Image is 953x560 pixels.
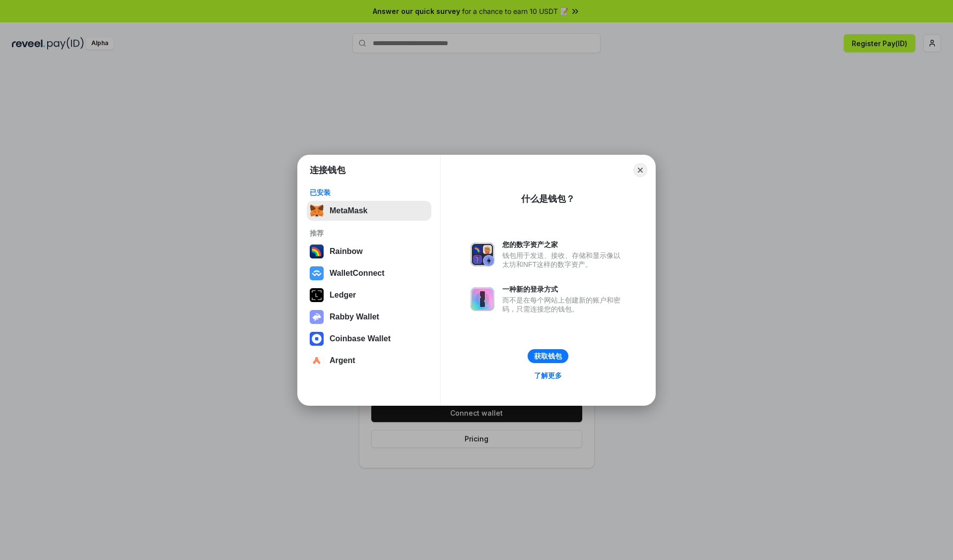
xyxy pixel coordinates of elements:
[330,334,391,343] div: Coinbase Wallet
[310,288,324,302] img: svg+xml,%3Csvg%20xmlns%3D%22http%3A%2F%2Fwww.w3.org%2F2000%2Fsvg%22%20width%3D%2228%22%20height%3...
[307,351,431,371] button: Argent
[330,291,356,300] div: Ledger
[502,251,625,269] div: 钱包用于发送、接收、存储和显示像以太坊和NFT这样的数字资产。
[471,287,494,311] img: svg+xml,%3Csvg%20xmlns%3D%22http%3A%2F%2Fwww.w3.org%2F2000%2Fsvg%22%20fill%3D%22none%22%20viewBox...
[330,269,385,278] div: WalletConnect
[330,312,379,321] div: Rabby Wallet
[521,193,575,205] div: 什么是钱包？
[310,204,324,218] img: svg+xml,%3Csvg%20fill%3D%22none%22%20height%3D%2233%22%20viewBox%3D%220%200%2035%2033%22%20width%...
[330,206,367,215] div: MetaMask
[330,247,363,256] div: Rainbow
[310,245,324,258] img: svg+xml,%3Csvg%20width%3D%22120%22%20height%3D%22120%22%20viewBox%3D%220%200%20120%20120%22%20fil...
[528,369,568,382] a: 了解更多
[307,201,431,221] button: MetaMask
[502,240,625,249] div: 您的数字资产之家
[310,310,324,324] img: svg+xml,%3Csvg%20xmlns%3D%22http%3A%2F%2Fwww.w3.org%2F2000%2Fsvg%22%20fill%3D%22none%22%20viewBox...
[528,349,568,363] button: 获取钱包
[502,296,625,313] div: 而不是在每个网站上创建新的账户和密码，只需连接您的钱包。
[307,329,431,349] button: Coinbase Wallet
[534,352,562,361] div: 获取钱包
[310,229,428,238] div: 推荐
[310,164,345,176] h1: 连接钱包
[307,307,431,327] button: Rabby Wallet
[310,188,428,197] div: 已安装
[330,356,355,365] div: Argent
[502,285,625,294] div: 一种新的登录方式
[310,354,324,368] img: svg+xml,%3Csvg%20width%3D%2228%22%20height%3D%2228%22%20viewBox%3D%220%200%2028%2028%22%20fill%3D...
[307,263,431,283] button: WalletConnect
[534,371,562,380] div: 了解更多
[633,163,647,177] button: Close
[307,285,431,305] button: Ledger
[310,266,324,280] img: svg+xml,%3Csvg%20width%3D%2228%22%20height%3D%2228%22%20viewBox%3D%220%200%2028%2028%22%20fill%3D...
[310,332,324,346] img: svg+xml,%3Csvg%20width%3D%2228%22%20height%3D%2228%22%20viewBox%3D%220%200%2028%2028%22%20fill%3D...
[471,243,494,266] img: svg+xml,%3Csvg%20xmlns%3D%22http%3A%2F%2Fwww.w3.org%2F2000%2Fsvg%22%20fill%3D%22none%22%20viewBox...
[307,242,431,261] button: Rainbow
